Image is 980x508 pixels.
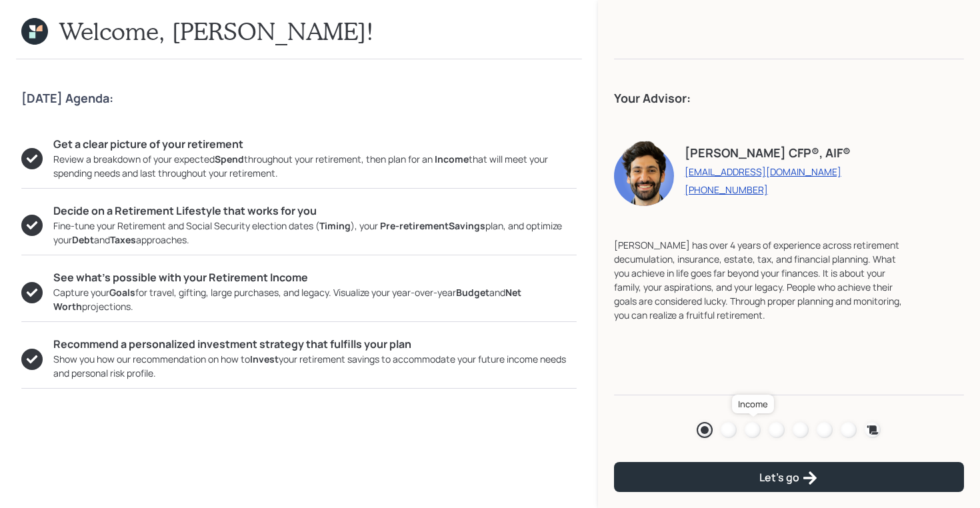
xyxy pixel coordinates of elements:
[614,462,964,492] button: Let's go
[53,205,577,217] h5: Decide on a Retirement Lifestyle that works for you
[110,233,136,246] b: Taxes
[435,153,469,165] b: Income
[72,233,94,246] b: Debt
[614,139,674,206] img: eric-schwartz-headshot.png
[319,219,351,232] b: Timing
[53,285,577,313] div: Capture your for travel, gifting, large purchases, and legacy. Visualize your year-over-year and ...
[53,138,577,151] h5: Get a clear picture of your retirement
[614,91,964,106] h4: Your Advisor:
[53,352,577,380] div: Show you how our recommendation on how to your retirement savings to accommodate your future inco...
[109,286,135,299] b: Goals
[685,165,851,178] a: [EMAIL_ADDRESS][DOMAIN_NAME]
[685,183,851,196] a: [PHONE_NUMBER]
[53,271,577,284] h5: See what’s possible with your Retirement Income
[759,470,818,486] div: Let's go
[614,238,911,322] div: [PERSON_NAME] has over 4 years of experience across retirement decumulation, insurance, estate, t...
[53,286,521,313] b: Net Worth
[59,17,374,45] h1: Welcome, [PERSON_NAME]!
[449,219,485,232] b: Savings
[215,153,244,165] b: Spend
[53,338,577,351] h5: Recommend a personalized investment strategy that fulfills your plan
[685,146,851,161] h4: [PERSON_NAME] CFP®, AIF®
[53,152,577,180] div: Review a breakdown of your expected throughout your retirement, then plan for an that will meet y...
[53,219,577,247] div: Fine-tune your Retirement and Social Security election dates ( ), your plan, and optimize your an...
[250,353,279,365] b: Invest
[21,91,577,106] h4: [DATE] Agenda:
[380,219,449,232] b: Pre-retirement
[456,286,489,299] b: Budget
